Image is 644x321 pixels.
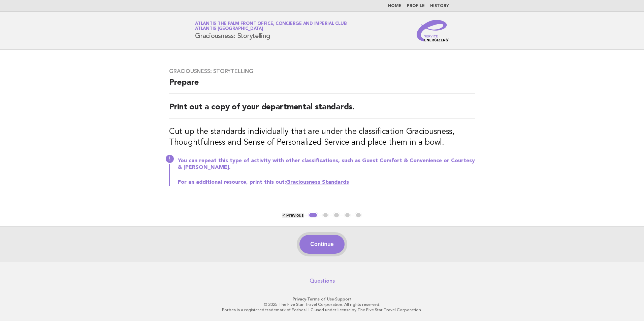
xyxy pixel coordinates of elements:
[430,4,449,8] a: History
[169,68,475,75] h3: Graciousness: Storytelling
[116,296,528,302] p: · ·
[417,20,449,41] img: Service Energizers
[169,127,475,148] h3: Cut up the standards individually that are under the classification Graciousness, Thoughtfulness ...
[310,278,335,284] a: Questions
[286,180,349,185] a: Graciousness Standards
[169,77,475,94] h2: Prepare
[178,179,475,186] p: For an additional resource, print this out:
[195,27,263,31] span: Atlantis [GEOGRAPHIC_DATA]
[195,22,347,39] h1: Graciousness: Storytelling
[116,302,528,307] p: © 2025 The Five Star Travel Corporation. All rights reserved.
[407,4,425,8] a: Profile
[169,102,475,118] h2: Print out a copy of your departmental standards.
[116,307,528,313] p: Forbes is a registered trademark of Forbes LLC used under license by The Five Star Travel Corpora...
[293,297,306,301] a: Privacy
[308,212,318,219] button: 1
[335,297,352,301] a: Support
[388,4,401,8] a: Home
[195,22,347,31] a: Atlantis The Palm Front Office, Concierge and Imperial ClubAtlantis [GEOGRAPHIC_DATA]
[178,157,475,171] p: You can repeat this type of activity with other classifications, such as Guest Comfort & Convenie...
[307,297,334,301] a: Terms of Use
[299,235,344,254] button: Continue
[282,213,303,218] button: < Previous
